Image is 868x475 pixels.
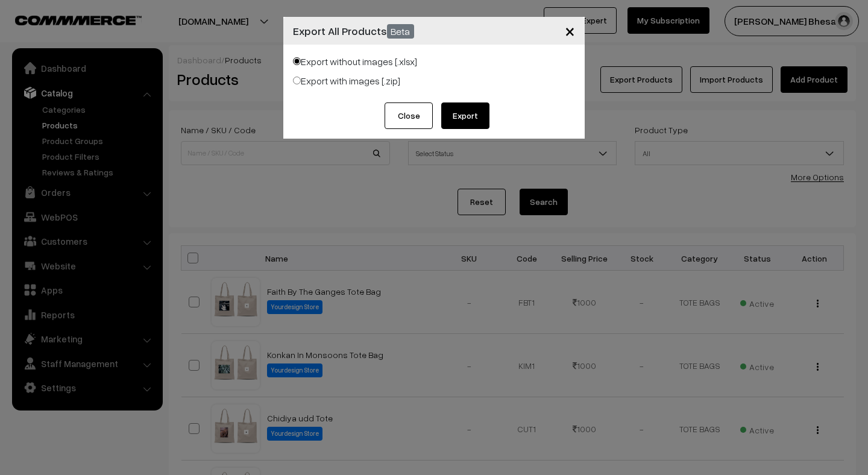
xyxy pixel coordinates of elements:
[565,19,575,42] span: ×
[293,77,301,84] input: Export with images [.zip]
[293,74,400,88] label: Export with images [.zip]
[387,24,414,39] span: Beta
[385,102,433,129] button: Close
[555,12,585,49] button: Close
[441,102,489,129] button: Export
[293,54,417,69] label: Export without images [.xlsx]
[293,57,301,65] input: Export without images [.xlsx]
[293,22,414,39] h4: Export All Products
